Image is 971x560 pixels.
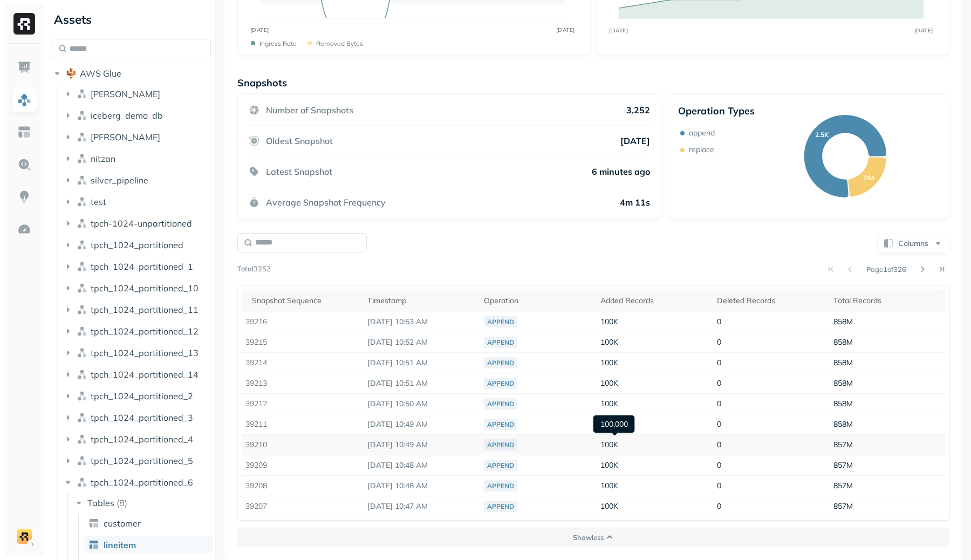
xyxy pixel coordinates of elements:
div: Snapshot Sequence [252,296,359,306]
span: tpch_1024_partitioned_13 [91,347,199,358]
span: [PERSON_NAME] [91,132,160,142]
button: [PERSON_NAME] [63,85,211,103]
button: tpch_1024_partitioned_5 [63,452,211,469]
button: test [63,193,211,210]
span: tpch_1024_partitioned [91,240,183,250]
span: nitzan [91,153,115,164]
span: AWS Glue [80,68,121,79]
p: Aug 21, 2025 10:53 AM [367,317,475,327]
p: 4m 11s [620,197,650,208]
span: tpch_1024_partitioned_12 [91,326,199,337]
p: Page 1 of 326 [866,264,906,274]
span: 857M [833,501,853,511]
p: replace [689,145,714,155]
span: 858M [833,399,853,408]
div: Total Records [833,296,941,306]
span: 100K [600,481,618,490]
button: tpch_1024_partitioned_3 [63,409,211,426]
img: namespace [77,240,87,250]
span: tpch_1024_partitioned_11 [91,304,199,315]
span: 100K [600,440,618,449]
p: Aug 21, 2025 10:49 AM [367,440,475,450]
p: Show less [573,532,604,543]
button: tpch_1024_partitioned_1 [63,258,211,275]
img: Assets [17,93,31,107]
div: append [484,398,517,409]
span: 0 [717,337,721,347]
text: 2.5K [815,131,829,139]
p: Aug 21, 2025 10:50 AM [367,399,475,409]
p: Aug 21, 2025 10:51 AM [367,378,475,388]
img: namespace [77,347,87,358]
div: 100,000 [593,415,635,433]
div: Added Records [600,296,708,306]
button: tpch_1024_partitioned_6 [63,474,211,491]
button: Tables(8) [73,494,212,511]
span: 0 [717,317,721,326]
tspan: [DATE] [250,26,269,33]
img: root [66,68,77,79]
p: Oldest Snapshot [266,135,333,146]
img: namespace [77,218,87,229]
span: tpch_1024_partitioned_10 [91,283,199,293]
div: append [484,501,517,512]
td: 39209 [241,455,363,476]
span: 100K [600,501,618,511]
span: [PERSON_NAME] [91,88,160,99]
img: Query Explorer [17,158,31,172]
span: 100K [600,399,618,408]
span: 100K [600,460,618,470]
div: append [484,378,517,389]
span: 0 [717,501,721,511]
p: Aug 21, 2025 10:48 AM [367,460,475,470]
td: 39208 [241,476,363,496]
button: iceberg_demo_db [63,107,211,124]
p: Aug 21, 2025 10:51 AM [367,358,475,368]
a: customer [84,515,213,532]
img: Asset Explorer [17,125,31,139]
td: 39215 [241,332,363,353]
img: Insights [17,190,31,204]
div: Operation [484,296,592,306]
p: Number of Snapshots [266,105,353,115]
button: Columns [877,234,949,253]
span: 0 [717,460,721,470]
span: 858M [833,378,853,388]
button: nitzan [63,150,211,167]
button: tpch_1024_partitioned_13 [63,344,211,361]
img: namespace [77,175,87,186]
img: namespace [77,455,87,466]
button: AWS Glue [52,65,211,82]
td: 39211 [241,414,363,435]
p: [DATE] [620,135,650,146]
button: tpch_1024_partitioned_4 [63,431,211,448]
span: 100K [600,337,618,347]
td: 39210 [241,435,363,455]
div: Deleted Records [717,296,825,306]
p: Aug 21, 2025 10:52 AM [367,337,475,347]
div: append [484,337,517,348]
img: namespace [77,153,87,164]
button: tpch_1024_partitioned_12 [63,323,211,340]
span: silver_pipeline [91,175,148,186]
span: 858M [833,358,853,367]
p: Aug 21, 2025 10:48 AM [367,481,475,491]
img: namespace [77,261,87,272]
div: append [484,419,517,430]
img: namespace [77,304,87,315]
img: Optimization [17,222,31,236]
p: Average Snapshot Frequency [266,197,386,208]
p: Snapshots [237,77,287,89]
div: append [484,316,517,327]
button: Showless [237,528,949,547]
span: tpch_1024_partitioned_6 [91,477,193,488]
button: [PERSON_NAME] [63,128,211,146]
tspan: [DATE] [556,26,575,33]
td: 39214 [241,353,363,373]
img: namespace [77,196,87,207]
p: Operation Types [678,105,755,117]
p: Ingress Rate [259,39,297,47]
span: 0 [717,399,721,408]
img: namespace [77,132,87,142]
a: lineitem [84,536,213,554]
